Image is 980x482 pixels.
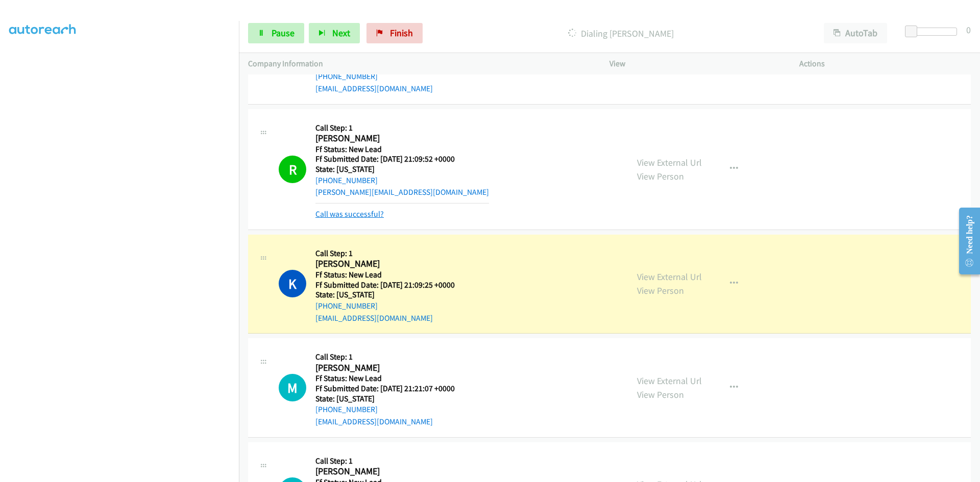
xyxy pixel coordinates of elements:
h5: State: [US_STATE] [315,394,455,404]
a: [PHONE_NUMBER] [315,301,378,311]
button: AutoTab [824,23,887,43]
h5: Call Step: 1 [315,123,489,133]
h5: Call Step: 1 [315,456,455,466]
div: 0 [966,23,971,37]
h5: Ff Status: New Lead [315,270,455,280]
p: Actions [799,58,971,70]
a: View External Url [637,271,702,283]
p: Dialing [PERSON_NAME] [436,27,805,40]
a: View Person [637,170,684,182]
h2: [PERSON_NAME] [315,133,489,144]
a: View External Url [637,157,702,168]
div: The call is yet to be attempted [279,374,306,401]
a: [PHONE_NUMBER] [315,71,378,81]
a: [EMAIL_ADDRESS][DOMAIN_NAME] [315,84,433,93]
span: Next [332,27,350,39]
p: View [609,58,781,70]
h1: M [279,374,306,401]
h5: Ff Submitted Date: [DATE] 21:21:07 +0000 [315,384,455,394]
span: Pause [272,27,295,39]
a: [EMAIL_ADDRESS][DOMAIN_NAME] [315,417,433,426]
a: View Person [637,389,684,400]
a: [PHONE_NUMBER] [315,175,378,185]
h5: Ff Status: New Lead [315,373,455,384]
button: Next [309,23,360,43]
a: [EMAIL_ADDRESS][DOMAIN_NAME] [315,313,433,323]
a: [PHONE_NUMBER] [315,404,378,414]
h5: Ff Submitted Date: [DATE] 21:09:25 +0000 [315,280,455,290]
a: Finish [366,23,423,43]
h5: Ff Status: New Lead [315,144,489,155]
a: View Person [637,285,684,296]
h2: [PERSON_NAME] [315,466,455,477]
iframe: Resource Center [950,200,980,282]
a: Call was successful? [315,209,384,219]
span: Finish [390,27,413,39]
h2: [PERSON_NAME] [315,258,455,270]
h1: K [279,270,306,297]
h5: State: [US_STATE] [315,290,455,300]
h2: [PERSON_NAME] [315,362,455,374]
a: Pause [248,23,304,43]
a: View External Url [637,375,702,387]
h1: R [279,156,306,183]
p: Company Information [248,58,591,70]
h5: Call Step: 1 [315,352,455,362]
h5: State: [US_STATE] [315,164,489,174]
a: [PERSON_NAME][EMAIL_ADDRESS][DOMAIN_NAME] [315,187,489,197]
h5: Call Step: 1 [315,248,455,259]
h5: Ff Submitted Date: [DATE] 21:09:52 +0000 [315,154,489,164]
